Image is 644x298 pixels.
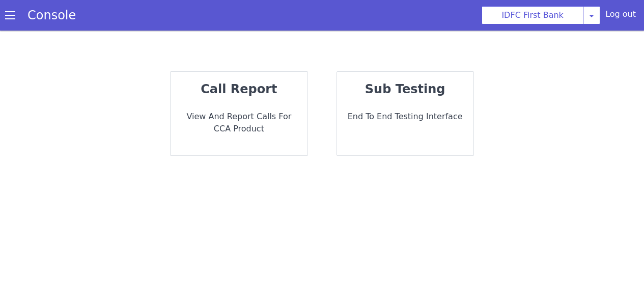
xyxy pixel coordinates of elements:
div: Log out [605,8,636,24]
a: Console [15,8,88,22]
strong: call report [201,82,277,96]
button: IDFC First Bank [482,6,583,24]
p: View and report calls for CCA Product [179,111,299,135]
strong: sub testing [365,82,445,96]
p: End to End Testing Interface [345,111,465,123]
